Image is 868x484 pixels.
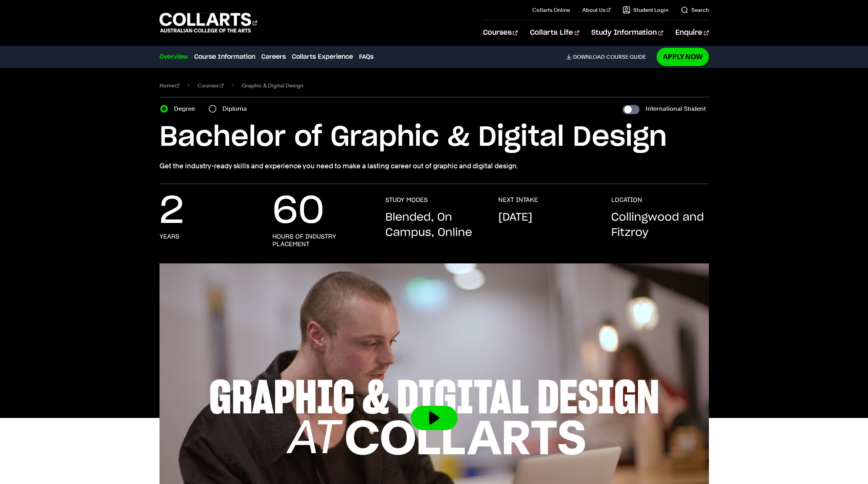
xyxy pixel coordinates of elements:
[292,52,353,61] a: Collarts Experience
[159,161,709,171] p: Get the industry-ready skills and experience you need to make a lasting career out of graphic and...
[657,48,709,66] a: Apply Now
[591,20,663,45] a: Study Information
[675,20,709,45] a: Enquire
[272,233,370,248] h3: hours of industry placement
[159,233,179,240] h3: years
[498,210,532,225] p: [DATE]
[159,52,188,61] a: Overview
[159,196,184,227] p: 2
[498,196,538,204] h3: NEXT INTAKE
[198,80,224,91] a: Courses
[582,6,610,14] a: About Us
[611,210,709,240] p: Collingwood and Fitzroy
[532,6,570,14] a: Collarts Online
[159,120,709,155] h1: Bachelor of Graphic & Digital Design
[194,52,255,61] a: Course Information
[566,53,652,60] a: DownloadCourse Guide
[174,103,200,114] label: Degree
[611,196,642,204] h3: LOCATION
[385,196,428,204] h3: STUDY MODES
[646,103,706,114] label: International Student
[159,12,257,34] div: Go to homepage
[242,80,303,91] span: Graphic & Digital Design
[573,53,605,60] span: Download
[530,20,579,45] a: Collarts Life
[222,103,251,114] label: Diploma
[261,52,286,61] a: Careers
[623,6,668,14] a: Student Login
[359,52,374,61] a: FAQs
[272,196,324,227] p: 60
[385,210,483,240] p: Blended, On Campus, Online
[681,6,709,14] a: Search
[159,80,180,91] a: Home
[483,20,518,45] a: Courses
